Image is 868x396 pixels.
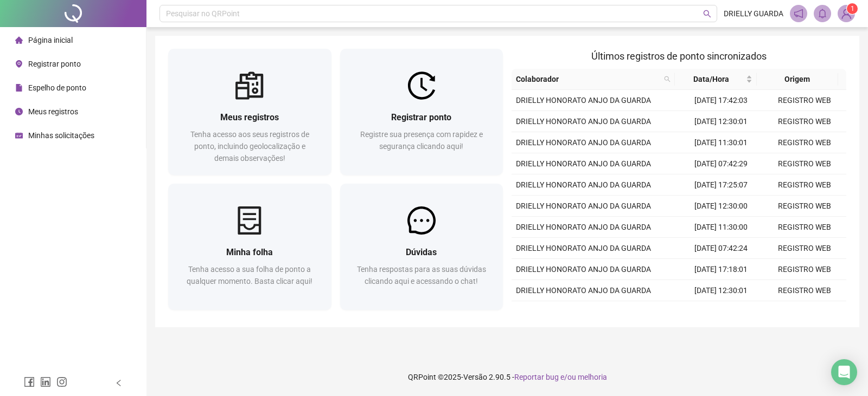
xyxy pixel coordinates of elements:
span: Meus registros [28,107,78,116]
span: DRIELLY HONORATO ANJO DA GUARDA [516,265,651,274]
td: [DATE] 17:18:01 [679,259,763,280]
span: DRIELLY HONORATO ANJO DA GUARDA [516,244,651,252]
span: Tenha respostas para as suas dúvidas clicando aqui e acessando o chat! [357,265,486,285]
span: DRIELLY HONORATO ANJO DA GUARDA [516,159,651,168]
span: home [15,36,23,44]
th: Data/Hora [675,69,757,90]
sup: Atualize o seu contato no menu Meus Dados [847,3,858,14]
span: Data/Hora [679,73,744,85]
span: environment [15,60,23,68]
span: DRIELLY HONORATO ANJO DA GUARDA [516,223,651,231]
span: Minha folha [226,247,273,257]
span: Versão [463,373,487,381]
td: REGISTRO WEB [763,132,846,153]
td: [DATE] 17:25:07 [679,174,763,196]
div: Open Intercom Messenger [831,359,857,385]
span: file [15,84,23,92]
span: Tenha acesso a sua folha de ponto a qualquer momento. Basta clicar aqui! [187,265,312,285]
span: bell [818,9,827,18]
td: REGISTRO WEB [763,90,846,111]
td: [DATE] 11:30:01 [679,132,763,153]
td: [DATE] 12:30:01 [679,280,763,301]
span: Minhas solicitações [28,131,94,140]
td: REGISTRO WEB [763,238,846,259]
td: REGISTRO WEB [763,153,846,174]
span: Colaborador [516,73,660,85]
a: Registrar pontoRegistre sua presença com rapidez e segurança clicando aqui! [340,49,503,175]
span: Registrar ponto [28,60,81,68]
span: search [664,76,671,82]
span: Registrar ponto [391,112,451,122]
span: instagram [56,376,67,387]
td: [DATE] 07:42:24 [679,238,763,259]
span: Últimos registros de ponto sincronizados [591,50,767,62]
span: left [115,379,123,387]
td: [DATE] 12:30:01 [679,111,763,132]
td: [DATE] 11:30:01 [679,301,763,322]
span: 1 [851,5,854,12]
a: DúvidasTenha respostas para as suas dúvidas clicando aqui e acessando o chat! [340,184,503,310]
td: REGISTRO WEB [763,301,846,322]
td: [DATE] 07:42:29 [679,153,763,174]
a: Meus registrosTenha acesso aos seus registros de ponto, incluindo geolocalização e demais observa... [168,49,331,175]
td: REGISTRO WEB [763,259,846,280]
span: linkedin [40,376,51,387]
span: Registre sua presença com rapidez e segurança clicando aqui! [360,130,483,151]
span: DRIELLY HONORATO ANJO DA GUARDA [516,202,651,210]
img: 94192 [838,5,854,22]
td: REGISTRO WEB [763,111,846,132]
span: facebook [24,376,35,387]
span: search [703,10,711,18]
td: REGISTRO WEB [763,217,846,238]
td: REGISTRO WEB [763,174,846,196]
td: REGISTRO WEB [763,196,846,217]
span: search [662,71,673,87]
span: Tenha acesso aos seus registros de ponto, incluindo geolocalização e demais observações! [190,130,309,163]
span: DRIELLY HONORATO ANJO DA GUARDA [516,180,651,189]
span: Reportar bug e/ou melhoria [514,373,607,381]
span: Dúvidas [406,247,437,257]
span: DRIELLY HONORATO ANJO DA GUARDA [516,96,651,105]
a: Minha folhaTenha acesso a sua folha de ponto a qualquer momento. Basta clicar aqui! [168,184,331,310]
th: Origem [757,69,839,90]
span: schedule [15,132,23,139]
span: DRIELLY HONORATO ANJO DA GUARDA [516,117,651,126]
span: DRIELLY HONORATO ANJO DA GUARDA [516,138,651,147]
span: clock-circle [15,108,23,115]
td: [DATE] 12:30:00 [679,196,763,217]
td: [DATE] 17:42:03 [679,90,763,111]
span: notification [794,9,803,18]
footer: QRPoint © 2025 - 2.90.5 - [146,358,868,396]
td: [DATE] 11:30:00 [679,217,763,238]
span: DRIELLY GUARDA [724,8,783,20]
span: Meus registros [220,112,279,122]
span: DRIELLY HONORATO ANJO DA GUARDA [516,286,651,295]
td: REGISTRO WEB [763,280,846,301]
span: Página inicial [28,36,73,44]
span: Espelho de ponto [28,83,86,92]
